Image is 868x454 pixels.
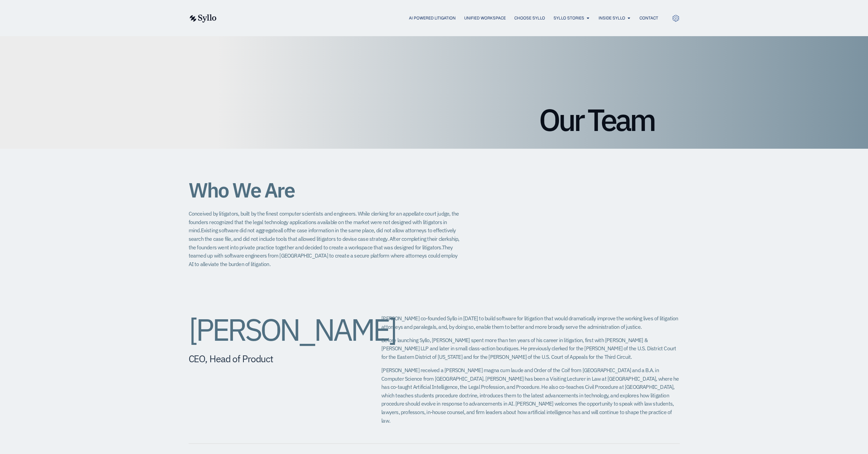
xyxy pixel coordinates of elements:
span: They teamed up with software engineers from [GEOGRAPHIC_DATA] to create a secure platform where a... [189,244,458,267]
span: the case information in the same place, did not allow attorneys to effectively search the case fi... [189,227,456,242]
h5: CEO, Head of Product [189,353,354,365]
span: Conceived by litigators, built by the finest computer scientists and engineers. While clerking fo... [189,210,459,234]
a: Syllo Stories [554,15,584,21]
a: Inside Syllo [599,15,625,21]
nav: Menu [230,15,658,21]
span: After completing their clerkship, the founders went into private practice together and decided to... [189,235,459,251]
a: Unified Workspace [464,15,506,21]
img: syllo [189,14,217,23]
p: [PERSON_NAME] co-founded Syllo in [DATE] to build software for litigation that would dramatically... [381,314,679,331]
a: AI Powered Litigation [409,15,456,21]
p: [PERSON_NAME] received a [PERSON_NAME] magna cum laude and Order of the Coif from [GEOGRAPHIC_DAT... [381,366,679,425]
h1: Our Team [214,104,654,135]
a: Contact [639,15,658,21]
span: all of [278,227,288,234]
div: Menu Toggle [230,15,658,21]
span: Existing software did not aggregate [201,227,278,234]
h2: [PERSON_NAME] [189,314,354,345]
a: Choose Syllo [514,15,545,21]
h1: Who We Are [189,179,461,201]
p: Before launching Syllo, [PERSON_NAME] spent more than ten years of his career in litigation, firs... [381,336,679,361]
